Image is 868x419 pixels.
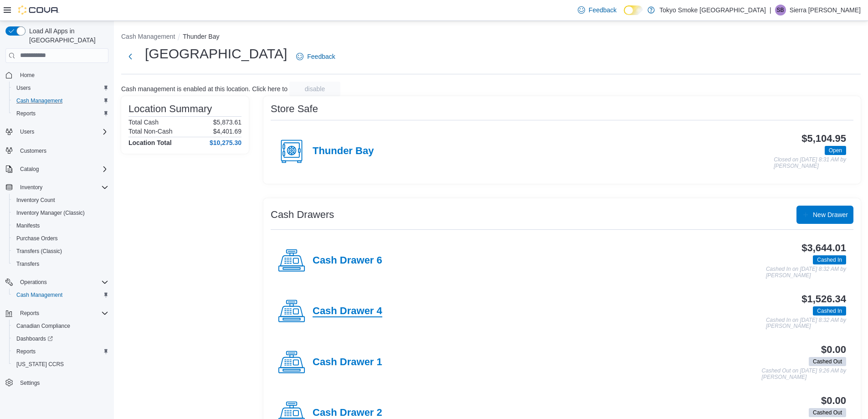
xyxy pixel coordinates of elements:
span: Catalog [16,164,108,175]
span: Users [16,126,108,137]
p: Closed on [DATE] 8:31 AM by [PERSON_NAME] [774,157,846,169]
span: Reports [13,108,108,119]
button: Settings [2,376,112,389]
span: Purchase Orders [16,235,58,242]
span: Cashed Out [809,357,846,366]
nav: Complex example [5,65,108,413]
button: Thunder Bay [183,33,219,40]
span: Cash Management [13,290,108,300]
h3: $3,644.01 [801,243,846,253]
a: Reports [13,108,39,119]
p: Cashed In on [DATE] 8:32 AM by [PERSON_NAME] [766,266,846,279]
p: | [770,5,771,16]
a: [US_STATE] CCRS [13,359,67,370]
h4: Cash Drawer 1 [313,357,382,368]
span: SB [777,5,784,16]
span: Transfers [16,260,39,268]
a: Manifests [13,220,43,231]
button: Manifests [9,219,112,232]
span: Cashed In [817,256,842,264]
span: Canadian Compliance [16,322,70,330]
span: disable [305,84,325,93]
h6: Total Non-Cash [128,128,173,135]
span: Transfers (Classic) [16,248,62,255]
p: Tokyo Smoke [GEOGRAPHIC_DATA] [659,5,766,16]
span: Transfers (Classic) [13,246,108,257]
h3: $1,526.34 [801,294,846,305]
p: Cashed Out on [DATE] 9:26 AM by [PERSON_NAME] [762,368,846,380]
button: Next [121,47,139,66]
h4: Location Total [128,139,172,146]
span: Cashed In [817,307,842,315]
a: Feedback [293,47,339,66]
p: Cash management is enabled at this location. Click here to [121,85,288,93]
h3: Store Safe [271,103,318,114]
span: Manifests [16,222,40,229]
h1: [GEOGRAPHIC_DATA] [145,45,287,63]
button: Customers [2,144,112,157]
button: Users [16,126,38,137]
a: Customers [16,145,50,156]
button: Catalog [16,164,42,175]
span: Home [20,72,35,79]
span: Operations [20,279,47,286]
img: Cova [18,5,59,15]
span: Cashed In [813,255,846,264]
button: Reports [9,107,112,120]
button: Reports [16,308,43,319]
button: Cash Management [9,289,112,301]
span: Load All Apps in [GEOGRAPHIC_DATA] [26,26,108,45]
button: Operations [16,277,51,288]
p: $5,873.61 [213,119,241,126]
span: Inventory Count [16,197,55,204]
a: Reports [13,346,39,357]
button: Cash Management [9,94,112,107]
span: Canadian Compliance [13,321,108,331]
span: Open [825,146,846,155]
span: Reports [16,308,108,319]
h6: Total Cash [128,119,159,126]
button: Operations [2,276,112,289]
span: Cashed Out [809,408,846,417]
span: Settings [16,377,108,388]
span: Inventory [20,184,42,191]
h3: $0.00 [821,395,846,406]
span: Reports [16,110,36,117]
button: Canadian Compliance [9,320,112,332]
span: Customers [20,147,46,155]
span: Dashboards [16,335,53,342]
span: New Drawer [813,210,848,219]
span: Open [829,146,842,155]
span: Settings [20,379,40,387]
span: Inventory Manager (Classic) [13,207,108,218]
button: Catalog [2,163,112,176]
span: Feedback [307,52,335,61]
button: [US_STATE] CCRS [9,358,112,371]
a: Purchase Orders [13,233,62,244]
button: Inventory [2,181,112,194]
button: New Drawer [796,206,853,224]
span: Users [20,128,34,135]
a: Cash Management [13,95,66,106]
span: Washington CCRS [13,359,108,370]
span: Dashboards [13,333,108,344]
a: Users [13,83,34,93]
span: Reports [20,310,39,317]
span: Purchase Orders [13,233,108,244]
h4: Cash Drawer 4 [313,305,382,317]
button: Home [2,68,112,82]
button: disable [289,82,340,96]
span: Cash Management [16,97,62,104]
button: Inventory Manager (Classic) [9,207,112,219]
a: Transfers (Classic) [13,246,66,257]
p: Cashed In on [DATE] 8:32 AM by [PERSON_NAME] [766,317,846,330]
a: Inventory Count [13,195,59,206]
a: Cash Management [13,290,66,300]
p: Sierra [PERSON_NAME] [790,5,861,16]
span: Reports [13,346,108,357]
p: $4,401.69 [213,128,241,135]
span: Inventory [16,182,108,193]
span: Users [16,84,31,92]
h4: Cash Drawer 6 [313,255,382,267]
span: Inventory Manager (Classic) [16,209,85,217]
